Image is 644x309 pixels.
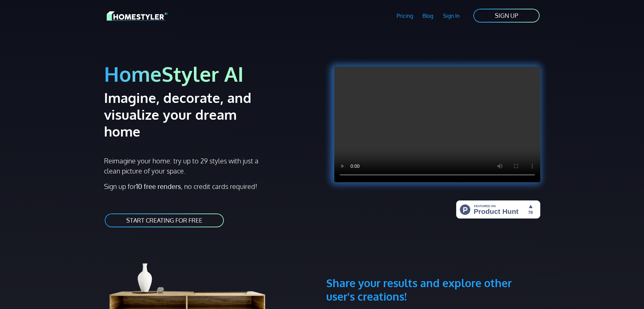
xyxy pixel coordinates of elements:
[473,8,540,23] a: SIGN UP
[107,10,167,22] img: HomeStyler AI logo
[104,213,225,228] a: START CREATING FOR FREE
[104,89,275,140] h2: Imagine, decorate, and visualize your dream home
[418,8,438,24] a: Blog
[438,8,465,24] a: Sign In
[104,61,318,86] h1: HomeStyler AI
[456,200,540,219] img: HomeStyler AI - Interior Design Made Easy: One Click to Your Dream Home | Product Hunt
[104,156,265,176] p: Reimagine your home: try up to 29 styles with just a clean picture of your space.
[136,182,181,191] strong: 10 free renders
[326,244,540,303] h3: Share your results and explore other user's creations!
[104,181,318,191] p: Sign up for , no credit cards required!
[392,8,418,24] a: Pricing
